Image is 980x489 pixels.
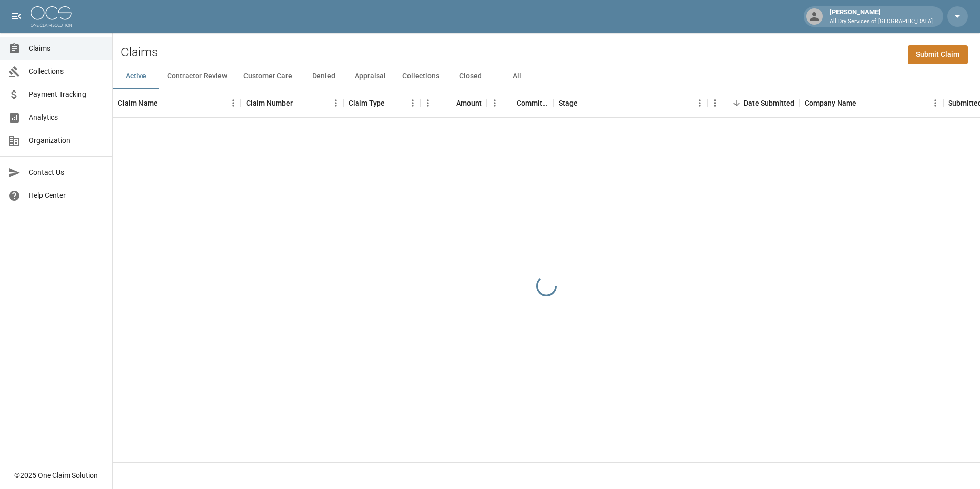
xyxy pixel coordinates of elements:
[559,89,578,117] div: Stage
[502,96,517,110] button: Sort
[692,95,707,111] button: Menu
[830,17,933,26] p: All Dry Services of [GEOGRAPHIC_DATA]
[31,6,72,27] img: ocs-logo-white-transparent.png
[158,96,172,110] button: Sort
[300,64,346,89] button: Denied
[246,89,293,117] div: Claim Number
[14,470,98,480] div: © 2025 One Claim Solution
[118,89,158,117] div: Claim Name
[494,64,540,89] button: All
[121,45,158,60] h2: Claims
[29,89,104,100] span: Payment Tracking
[420,95,436,111] button: Menu
[394,64,447,89] button: Collections
[800,89,943,117] div: Company Name
[343,89,420,117] div: Claim Type
[826,7,937,26] div: [PERSON_NAME]
[707,95,723,111] button: Menu
[349,89,385,117] div: Claim Type
[29,190,104,201] span: Help Center
[908,45,968,64] a: Submit Claim
[293,96,307,110] button: Sort
[856,96,871,110] button: Sort
[405,95,420,111] button: Menu
[113,89,241,117] div: Claim Name
[554,89,707,117] div: Stage
[113,64,159,89] button: Active
[487,89,554,117] div: Committed Amount
[29,167,104,178] span: Contact Us
[113,64,980,89] div: dynamic tabs
[578,96,592,110] button: Sort
[328,95,343,111] button: Menu
[928,95,943,111] button: Menu
[159,64,235,89] button: Contractor Review
[385,96,399,110] button: Sort
[744,89,794,117] div: Date Submitted
[29,43,104,54] span: Claims
[442,96,456,110] button: Sort
[447,64,494,89] button: Closed
[6,6,27,27] button: open drawer
[729,96,744,110] button: Sort
[346,64,394,89] button: Appraisal
[29,135,104,146] span: Organization
[29,66,104,77] span: Collections
[241,89,343,117] div: Claim Number
[420,89,487,117] div: Amount
[805,89,856,117] div: Company Name
[235,64,300,89] button: Customer Care
[487,95,502,111] button: Menu
[456,89,482,117] div: Amount
[226,95,241,111] button: Menu
[29,112,104,123] span: Analytics
[517,89,548,117] div: Committed Amount
[707,89,800,117] div: Date Submitted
